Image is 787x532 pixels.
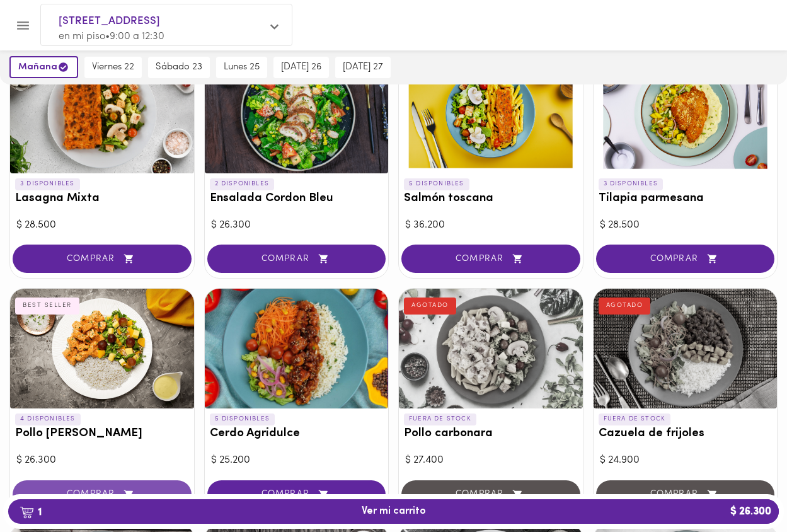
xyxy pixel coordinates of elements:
div: Lasagna Mixta [10,54,194,173]
span: COMPRAR [223,489,371,500]
p: 5 DISPONIBLES [404,178,469,190]
p: 4 DISPONIBLES [15,413,81,425]
span: [DATE] 26 [281,62,321,73]
span: [STREET_ADDRESS] [59,13,261,30]
button: Menu [8,10,38,41]
span: mañana [18,61,69,73]
button: COMPRAR [207,480,386,509]
span: COMPRAR [28,253,176,264]
div: Cazuela de frijoles [594,289,778,408]
h3: Tilapia parmesana [599,192,773,205]
p: 3 DISPONIBLES [599,178,663,190]
div: Cerdo Agridulce [205,289,389,408]
div: $ 26.300 [211,218,382,233]
div: $ 36.200 [405,218,577,233]
button: [DATE] 26 [273,57,329,78]
p: 2 DISPONIBLES [210,178,275,190]
span: viernes 22 [92,62,134,73]
button: COMPRAR [13,245,192,273]
div: AGOTADO [599,298,651,314]
button: 1Ver mi carrito$ 26.300 [8,499,779,524]
button: COMPRAR [207,245,386,273]
button: viernes 22 [84,57,142,78]
div: $ 28.500 [16,218,188,233]
div: $ 25.200 [211,453,382,468]
button: [DATE] 27 [335,57,391,78]
div: Ensalada Cordon Bleu [205,54,389,173]
button: COMPRAR [401,245,580,273]
div: $ 27.400 [405,453,577,468]
h3: Pollo carbonara [404,427,578,441]
button: mañana [9,56,78,78]
iframe: Messagebird Livechat Widget [714,459,774,519]
span: sábado 23 [156,62,202,73]
button: sábado 23 [148,57,210,78]
div: $ 24.900 [600,453,771,468]
p: 3 DISPONIBLES [15,178,80,190]
span: COMPRAR [28,489,176,500]
span: COMPRAR [417,253,565,264]
div: Salmón toscana [399,54,583,173]
button: lunes 25 [216,57,267,78]
div: $ 28.500 [600,218,771,233]
div: Pollo Tikka Massala [10,289,194,408]
span: COMPRAR [612,253,759,264]
img: cart.png [20,506,34,519]
span: [DATE] 27 [343,62,383,73]
div: AGOTADO [404,298,456,314]
div: Pollo carbonara [399,289,583,408]
p: 5 DISPONIBLES [210,413,275,425]
p: FUERA DE STOCK [599,413,671,425]
div: Tilapia parmesana [594,54,778,173]
h3: Cerdo Agridulce [210,427,384,441]
button: COMPRAR [13,480,192,509]
div: BEST SELLER [15,298,79,314]
h3: Salmón toscana [404,192,578,205]
div: $ 26.300 [16,453,188,468]
h3: Ensalada Cordon Bleu [210,192,384,205]
h3: Pollo [PERSON_NAME] [15,427,189,441]
span: en mi piso • 9:00 a 12:30 [59,32,164,42]
span: COMPRAR [223,253,371,264]
b: 1 [12,504,49,520]
span: Ver mi carrito [362,506,426,518]
p: FUERA DE STOCK [404,413,476,425]
button: COMPRAR [596,245,775,273]
span: lunes 25 [224,62,260,73]
h3: Cazuela de frijoles [599,427,773,441]
h3: Lasagna Mixta [15,192,189,205]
